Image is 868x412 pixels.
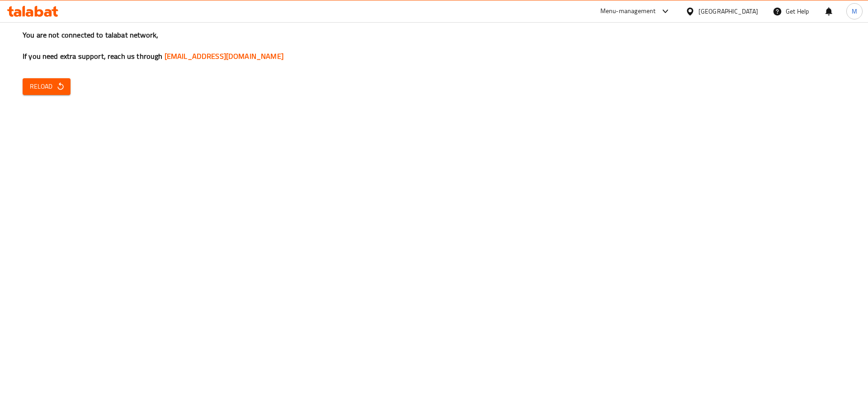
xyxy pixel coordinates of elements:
span: M [852,6,857,16]
button: Reload [23,78,71,95]
div: [GEOGRAPHIC_DATA] [698,6,758,16]
h3: You are not connected to talabat network, If you need extra support, reach us through [23,30,845,62]
div: Menu-management [600,6,656,17]
a: [EMAIL_ADDRESS][DOMAIN_NAME] [165,49,283,63]
span: Reload [30,81,63,92]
